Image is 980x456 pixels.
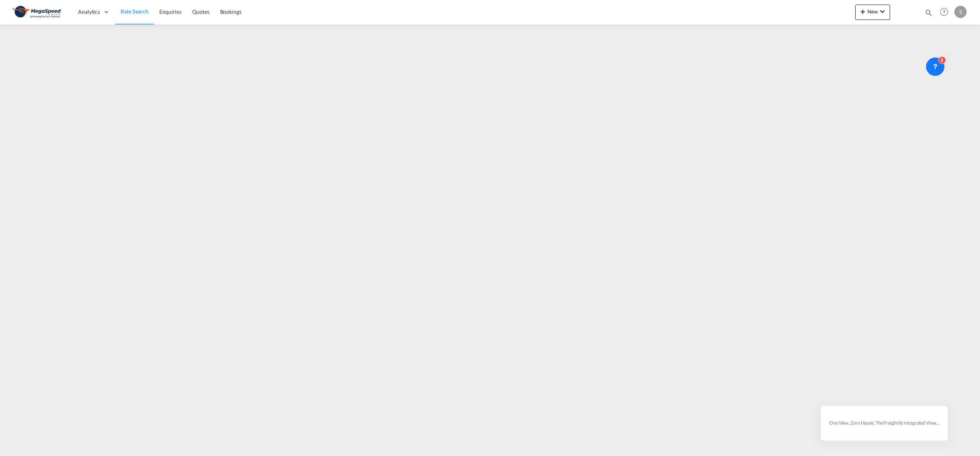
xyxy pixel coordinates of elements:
span: Bookings [220,8,242,15]
span: Quotes [192,8,209,15]
span: Enquiries [159,8,181,15]
div: icon-magnify [924,8,933,20]
md-icon: icon-plus 400-fg [858,7,867,16]
img: ad002ba0aea611eda5429768204679d3.JPG [11,3,63,21]
md-icon: icon-magnify [924,8,933,17]
div: S [954,6,967,18]
span: Rate Search [121,8,149,15]
span: Analytics [78,8,100,16]
button: icon-plus 400-fgNewicon-chevron-down [855,5,890,20]
div: Help [938,5,954,19]
span: Help [938,5,951,18]
md-icon: icon-chevron-down [878,7,887,16]
span: New [858,8,887,15]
